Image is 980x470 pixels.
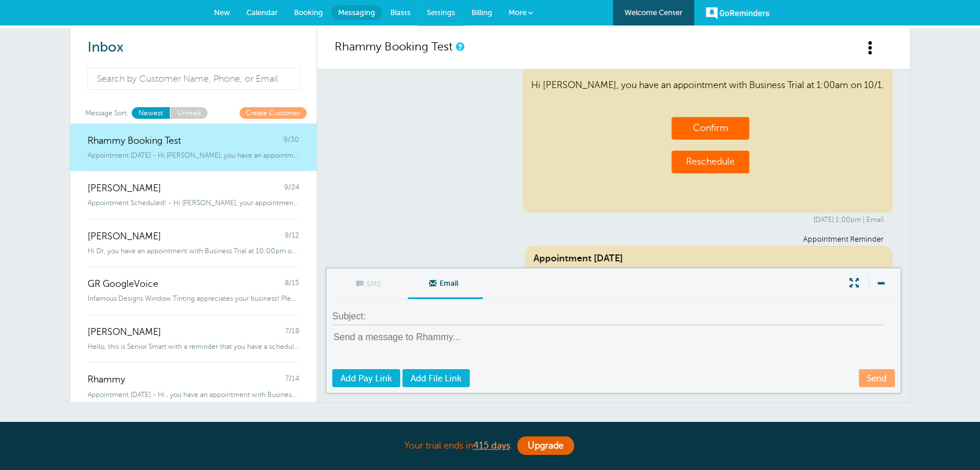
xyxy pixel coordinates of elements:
a: Newest [132,107,170,118]
span: Appointment [DATE] - Hi [PERSON_NAME], you have an appointment with Business Trial [DATE] at 1:00am. [88,151,299,159]
span: [PERSON_NAME] [88,231,161,242]
div: [DATE] 1:00pm | Email [343,216,884,224]
span: GR GoogleVoice [88,279,158,290]
div: Hi [PERSON_NAME], you have an appointment with Business Trial [DATE] at 1:00am. [525,246,892,406]
span: Calendar [246,8,278,17]
span: Messaging [338,8,375,17]
span: Billing [471,8,492,17]
h2: Inbox [88,39,299,56]
span: Add File Link [411,374,462,383]
a: [PERSON_NAME] 9/12 Hi Dr, you have an appointment with Business Trial at 10:00pm on 9/15 at t [70,219,317,267]
span: 7/14 [285,374,299,385]
a: Send [859,369,895,387]
input: Search by Customer Name, Phone, or Email [88,68,300,90]
span: More [509,8,527,17]
span: Hello, this is Senior Smart with a reminder that you have a scheduled appoi [88,343,299,351]
span: Email [416,268,474,296]
a: Refer someone to us! [485,421,595,433]
div: Your trial ends in . [200,433,780,458]
a: Rhammy Booking Test 9/30 Appointment [DATE] - Hi [PERSON_NAME], you have an appointment with Busi... [70,123,317,172]
a: 415 days [473,440,510,451]
span: 9/30 [284,136,299,147]
span: Appointment [DATE] [533,253,884,264]
label: This customer does not have a phone number. [332,269,408,300]
span: Infamous Designs Window Tinting appreciates your business! Please leave a G [88,294,299,303]
a: Confirm [693,123,728,133]
a: Add Pay Link [332,369,400,387]
span: Booking [294,8,323,17]
span: [PERSON_NAME] [88,327,161,338]
span: 9/12 [285,231,299,242]
a: Rhammy Booking Test [335,40,453,53]
span: 7/18 [285,327,299,338]
div: Appointment Reminder [343,235,884,244]
a: [PERSON_NAME] 7/18 Hello, this is Senior Smart with a reminder that you have a scheduled appoi [70,315,317,363]
a: Add File Link [402,369,470,387]
span: [PERSON_NAME] [88,183,161,194]
span: Add Pay Link [340,374,392,383]
span: Appointment [DATE] - Hi , you have an appointment with Business Trial [DATE] at 12:00pm. [88,391,299,399]
a: Create Customer [239,107,307,118]
span: Rhammy [88,374,125,385]
div: Hi [PERSON_NAME], you have an appointment with Business Trial at 1:00am on 10/1. [522,52,892,213]
span: SMS [341,269,399,297]
span: Blasts [390,8,411,17]
span: Hi Dr, you have an appointment with Business Trial at 10:00pm on 9/15 at t [88,247,299,255]
input: Subject: [332,308,883,325]
a: Unread [170,107,208,118]
a: Messaging [331,5,382,20]
a: GR GoogleVoice 8/15 Infamous Designs Window Tinting appreciates your business! Please leave a G [70,267,317,315]
a: [PERSON_NAME] 9/24 Appointment Scheduled! - Hi [PERSON_NAME], your appointment with Business Tria... [70,171,317,219]
strong: free month [420,421,480,433]
a: This is a history of all communications between GoReminders and your customer. [456,43,463,50]
span: 8/15 [285,279,299,290]
a: Upgrade [517,436,574,455]
a: Rhammy 7/14 Appointment [DATE] - Hi , you have an appointment with Business Trial [DATE] at 12:00pm. [70,362,317,410]
p: Want a ? [70,420,910,433]
span: Appointment Scheduled! - Hi [PERSON_NAME], your appointment with Business Trial at 1:00am on 10/1... [88,199,299,207]
span: Rhammy Booking Test [88,136,181,147]
a: Reschedule [686,156,735,167]
span: New [214,8,230,17]
span: Message Sort: [85,107,129,118]
span: 9/24 [284,183,299,194]
span: Settings [427,8,455,17]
